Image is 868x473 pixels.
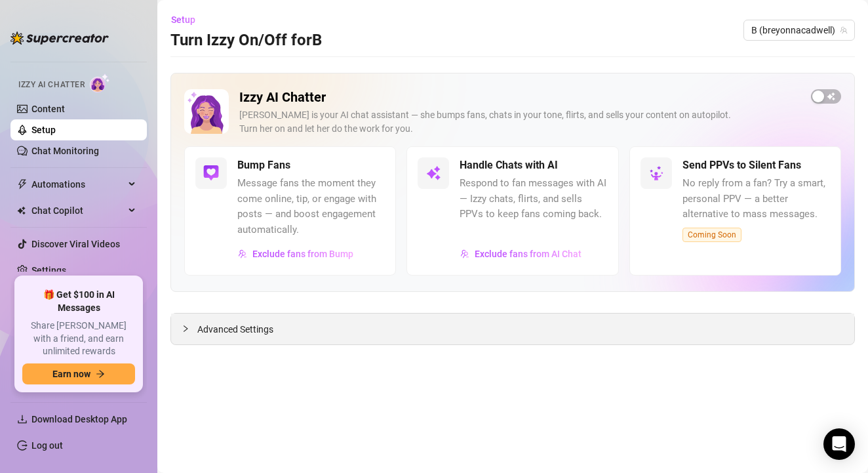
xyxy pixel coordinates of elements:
[31,104,65,114] a: Content
[170,9,206,30] button: Setup
[22,319,135,358] span: Share [PERSON_NAME] with a friend, and earn unlimited rewards
[682,157,801,173] h5: Send PPVs to Silent Fans
[237,157,290,173] h5: Bump Fans
[17,179,28,190] span: thunderbolt
[10,31,109,45] img: logo-BBDzfeDw.svg
[22,289,135,314] span: 🎁 Get $100 in AI Messages
[52,369,90,379] span: Earn now
[648,165,664,181] img: svg%3e
[171,14,195,25] span: Setup
[17,206,26,215] img: Chat Copilot
[182,325,189,333] span: collapsed
[184,89,229,134] img: Izzy AI Chatter
[425,165,441,181] img: svg%3e
[197,322,273,337] span: Advanced Settings
[31,174,125,195] span: Automations
[239,108,800,136] div: [PERSON_NAME] is your AI chat assistant — she bumps fans, chats in your tone, flirts, and sells y...
[17,414,28,424] span: download
[31,200,125,221] span: Chat Copilot
[31,265,66,276] a: Settings
[823,428,855,460] div: Open Intercom Messenger
[31,239,120,249] a: Discover Viral Videos
[460,157,558,173] h5: Handle Chats with AI
[840,26,848,34] span: team
[31,440,63,451] a: Log out
[182,321,197,336] div: collapsed
[237,176,385,237] span: Message fans the moment they come online, tip, or engage with posts — and boost engagement automa...
[18,79,85,91] span: Izzy AI Chatter
[31,146,99,156] a: Chat Monitoring
[460,243,582,264] button: Exclude fans from AI Chat
[682,228,741,242] span: Coming Soon
[203,165,219,181] img: svg%3e
[682,176,830,222] span: No reply from a fan? Try a smart, personal PPV — a better alternative to mass messages.
[238,249,247,258] img: svg%3e
[237,243,354,264] button: Exclude fans from Bump
[31,125,56,135] a: Setup
[170,30,322,51] h3: Turn Izzy On/Off for B
[96,369,105,379] span: arrow-right
[460,249,469,258] img: svg%3e
[239,89,800,106] h2: Izzy AI Chatter
[22,363,135,384] button: Earn nowarrow-right
[252,249,353,259] span: Exclude fans from Bump
[475,249,582,259] span: Exclude fans from AI Chat
[460,176,607,222] span: Respond to fan messages with AI — Izzy chats, flirts, and sells PPVs to keep fans coming back.
[751,20,847,40] span: B (breyonnacadwell)
[90,73,110,93] img: AI Chatter
[31,414,127,424] span: Download Desktop App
